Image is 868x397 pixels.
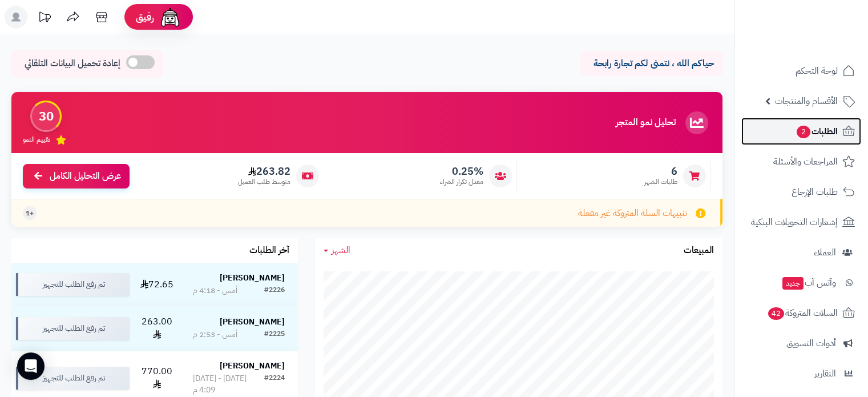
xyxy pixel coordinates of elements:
[741,239,861,266] a: العملاء
[786,335,836,351] span: أدوات التسويق
[23,164,130,189] a: عرض التحليل الكامل
[578,207,687,220] span: تنبيهات السلة المتروكة غير مفعلة
[159,6,181,29] img: ai-face.png
[741,360,861,387] a: التقارير
[264,373,285,396] div: #2224
[238,165,290,178] span: 263.82
[782,277,804,290] span: جديد
[741,208,861,236] a: إشعارات التحويلات البنكية
[193,285,237,296] div: أمس - 4:18 م
[790,26,857,50] img: logo-2.png
[23,135,50,145] span: تقييم النمو
[741,269,861,296] a: وآتس آبجديد
[440,177,483,187] span: معدل تكرار الشراء
[741,148,861,175] a: المراجعات والأسئلة
[792,184,838,200] span: طلبات الإرجاع
[440,165,483,178] span: 0.25%
[644,165,677,178] span: 6
[741,178,861,206] a: طلبات الإرجاع
[741,330,861,357] a: أدوات التسويق
[25,57,120,70] span: إعادة تحميل البيانات التلقائي
[644,177,677,187] span: طلبات الشهر
[26,208,34,218] span: +1
[781,275,836,291] span: وآتس آب
[796,63,838,79] span: لوحة التحكم
[814,366,836,382] span: التقارير
[741,118,861,145] a: الطلبات2
[220,272,285,284] strong: [PERSON_NAME]
[741,57,861,85] a: لوحة التحكم
[588,57,714,70] p: حياكم الله ، نتمنى لكم تجارة رابحة
[193,373,264,396] div: [DATE] - [DATE] 4:09 م
[751,214,838,230] span: إشعارات التحويلات البنكية
[30,6,59,31] a: تحديثات المنصة
[767,305,838,321] span: السلات المتروكة
[332,243,350,257] span: الشهر
[220,316,285,328] strong: [PERSON_NAME]
[50,170,121,183] span: عرض التحليل الكامل
[773,154,838,170] span: المراجعات والأسئلة
[134,306,180,351] td: 263.00
[684,246,714,256] h3: المبيعات
[616,118,676,128] h3: تحليل نمو المتجر
[220,360,285,372] strong: [PERSON_NAME]
[324,244,350,257] a: الشهر
[16,273,130,296] div: تم رفع الطلب للتجهيز
[134,263,180,306] td: 72.65
[264,329,285,340] div: #2225
[249,246,289,256] h3: آخر الطلبات
[16,367,130,390] div: تم رفع الطلب للتجهيز
[16,317,130,340] div: تم رفع الطلب للتجهيز
[796,123,838,139] span: الطلبات
[775,93,838,109] span: الأقسام والمنتجات
[814,244,836,260] span: العملاء
[768,307,785,320] span: 42
[238,177,290,187] span: متوسط طلب العميل
[17,352,45,380] div: Open Intercom Messenger
[797,126,811,139] span: 2
[136,10,154,24] span: رفيق
[193,329,237,340] div: أمس - 2:53 م
[264,285,285,296] div: #2226
[741,299,861,327] a: السلات المتروكة42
